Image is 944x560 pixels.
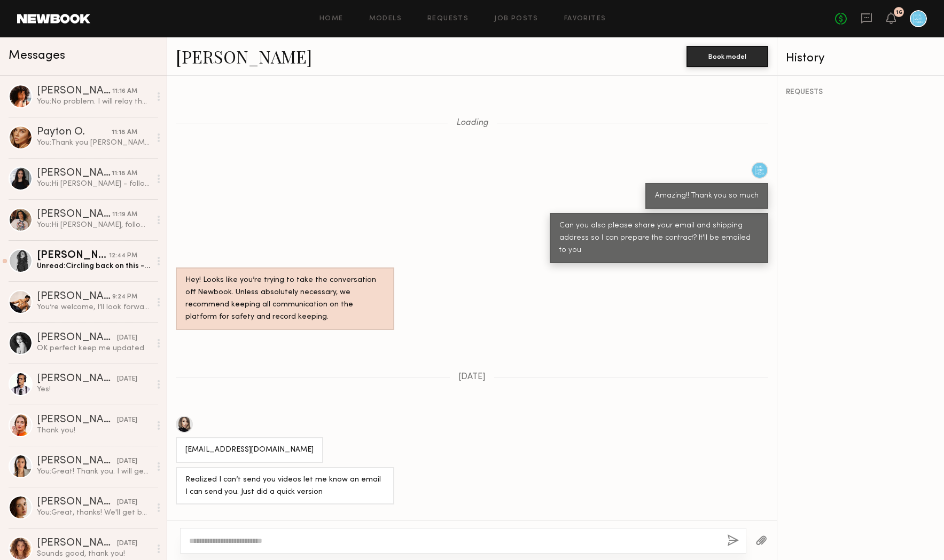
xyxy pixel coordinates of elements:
div: [PERSON_NAME] [37,415,117,425]
div: 11:16 AM [112,86,137,97]
div: You: Great, thanks! We'll get back to you soon. [37,508,151,518]
div: 11:19 AM [112,210,137,220]
a: Models [369,15,402,22]
div: [PERSON_NAME] [37,456,117,467]
div: 11:18 AM [112,169,137,179]
div: 9:24 PM [112,292,137,302]
div: You’re welcome, I’ll look forward to your update. [37,302,151,312]
div: [PERSON_NAME] [37,374,117,384]
div: You: No problem. I will relay that to the client! Thanks. Is there an opportunity to revisit usag... [37,97,151,107]
div: Hey! Looks like you’re trying to take the conversation off Newbook. Unless absolutely necessary, ... [185,274,385,324]
div: Thank you! [37,425,151,436]
div: You: Great! Thank you. I will get back to you soon [37,467,151,477]
div: You: Thank you [PERSON_NAME]! I will relay to the client and let you know if they have an feedbac... [37,138,151,148]
button: Book model [686,46,768,67]
div: History [786,52,935,65]
div: [PERSON_NAME] [37,86,112,97]
div: [PERSON_NAME] [37,168,112,179]
div: Unread: Circling back on this - thanks! [37,261,151,271]
div: [PERSON_NAME] [37,333,117,343]
div: [DATE] [117,498,137,508]
div: REQUESTS [786,89,935,96]
div: [PERSON_NAME] S. [37,209,112,220]
div: Yes! [37,384,151,395]
a: Requests [427,15,469,22]
div: Amazing!! Thank you so much [655,190,759,202]
span: Messages [9,50,65,62]
div: OK perfect keep me updated [37,343,151,353]
a: Favorites [564,15,606,22]
a: Book model [686,51,768,60]
div: [PERSON_NAME] [37,291,112,302]
div: [DATE] [117,456,137,467]
a: Job Posts [494,15,539,22]
div: Payton O. [37,127,112,138]
div: Realized I can’t send you videos let me know an email I can send you. Just did a quick version [185,474,385,499]
div: 11:18 AM [112,128,137,138]
div: You: Hi [PERSON_NAME], following up here. Thanks! [37,220,151,230]
div: You: Hi [PERSON_NAME] - following up on my original message. Thank you! [37,179,151,189]
div: [DATE] [117,415,137,425]
span: Loading [456,119,488,128]
div: Sounds good, thank you! [37,549,151,559]
div: [EMAIL_ADDRESS][DOMAIN_NAME] [185,444,314,456]
a: Home [319,15,344,22]
div: [PERSON_NAME] [37,497,117,508]
div: [PERSON_NAME] [37,250,109,261]
span: [DATE] [458,373,486,382]
a: [PERSON_NAME] [176,45,312,68]
div: [DATE] [117,333,137,343]
div: [PERSON_NAME] [37,538,117,549]
div: Can you also please share your email and shipping address so I can prepare the contract? It'll be... [559,220,759,257]
div: [DATE] [117,374,137,384]
div: 12:44 PM [109,251,137,261]
div: 16 [896,10,902,15]
div: [DATE] [117,539,137,549]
